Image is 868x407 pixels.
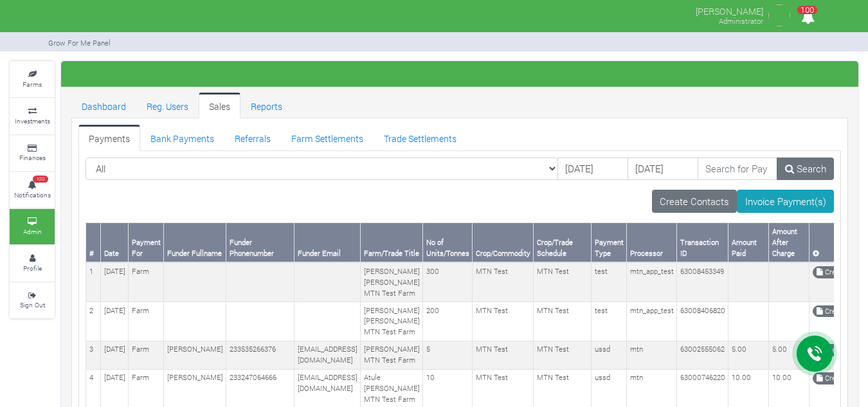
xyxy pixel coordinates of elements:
[226,223,294,262] th: Funder Phonenumber
[592,341,627,369] td: ussd
[728,341,769,369] td: 5.00
[627,223,677,262] th: Processor
[33,176,48,183] span: 100
[294,223,361,262] th: Funder Email
[240,93,293,118] a: Reports
[696,3,763,18] p: [PERSON_NAME]
[592,262,627,302] td: test
[224,125,281,150] a: Referrals
[627,262,677,302] td: mtn_app_test
[164,341,226,369] td: [PERSON_NAME]
[10,246,55,281] a: Profile
[15,116,50,125] small: Investments
[361,223,423,262] th: Farm/Trade Title
[199,93,240,118] a: Sales
[557,158,628,181] input: DD/MM/YYYY
[129,341,164,369] td: Farm
[677,262,728,302] td: 63008453349
[627,302,677,341] td: mtn_app_test
[10,209,55,244] a: Admin
[226,341,294,369] td: 233535266376
[10,283,55,318] a: Sign Out
[86,302,101,341] td: 2
[71,93,136,118] a: Dashboard
[23,264,42,273] small: Profile
[473,341,534,369] td: MTN Test
[164,223,226,262] th: Funder Fullname
[101,302,129,341] td: [DATE]
[361,341,423,369] td: [PERSON_NAME] MTN Test Farm
[766,3,792,28] img: growforme image
[592,223,627,262] th: Payment Type
[769,341,809,369] td: 5.00
[795,3,820,32] i: Notifications
[101,341,129,369] td: [DATE]
[374,125,467,150] a: Trade Settlements
[698,158,778,181] input: Search for Payments
[534,262,592,302] td: MTN Test
[86,223,101,262] th: #
[534,302,592,341] td: MTN Test
[628,158,698,181] input: DD/MM/YYYY
[361,302,423,341] td: [PERSON_NAME] [PERSON_NAME] MTN Test Farm
[101,223,129,262] th: Date
[797,6,817,14] span: 100
[140,125,224,150] a: Bank Payments
[423,223,473,262] th: No of Units/Tonnes
[361,262,423,302] td: [PERSON_NAME] [PERSON_NAME] MTN Test Farm
[129,302,164,341] td: Farm
[795,12,820,24] a: 100
[423,302,473,341] td: 200
[534,341,592,369] td: MTN Test
[423,262,473,302] td: 300
[769,223,809,262] th: Amount After Charge
[473,223,534,262] th: Crop/Commodity
[19,153,46,162] small: Finances
[592,302,627,341] td: test
[129,223,164,262] th: Payment For
[86,262,101,302] td: 1
[281,125,374,150] a: Farm Settlements
[48,38,111,48] small: Grow For Me Panel
[473,262,534,302] td: MTN Test
[627,341,677,369] td: mtn
[423,341,473,369] td: 5
[294,341,361,369] td: [EMAIL_ADDRESS][DOMAIN_NAME]
[23,80,42,89] small: Farms
[86,341,101,369] td: 3
[10,172,55,208] a: 100 Notifications
[101,262,129,302] td: [DATE]
[10,136,55,171] a: Finances
[719,16,763,26] small: Administrator
[10,62,55,97] a: Farms
[728,223,769,262] th: Amount Paid
[677,302,728,341] td: 63008406820
[737,190,834,213] a: Invoice Payment(s)
[14,190,51,199] small: Notifications
[473,302,534,341] td: MTN Test
[23,227,42,236] small: Admin
[534,223,592,262] th: Crop/Trade Schedule
[677,341,728,369] td: 63002555062
[48,3,54,28] img: growforme image
[78,125,140,150] a: Payments
[677,223,728,262] th: Transaction ID
[136,93,199,118] a: Reg. Users
[10,98,55,134] a: Investments
[777,158,834,181] a: Search
[129,262,164,302] td: Farm
[20,300,45,309] small: Sign Out
[652,190,737,213] a: Create Contacts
